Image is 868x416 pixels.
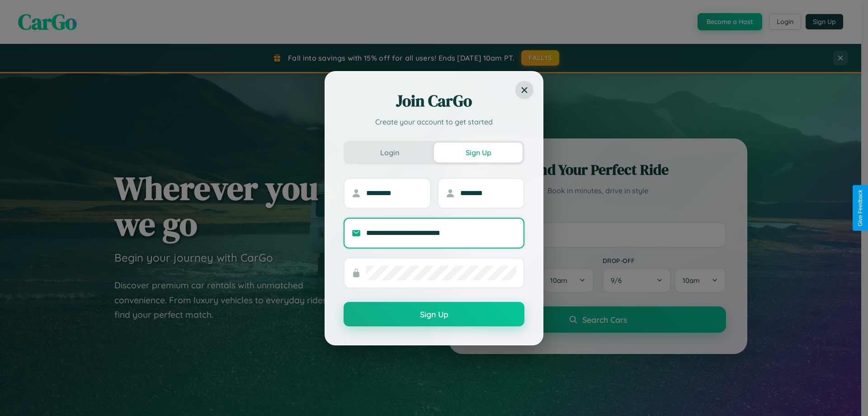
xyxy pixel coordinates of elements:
button: Sign Up [434,143,523,163]
button: Sign Up [344,302,524,326]
p: Create your account to get started [344,116,524,127]
div: Give Feedback [857,190,863,226]
button: Login [345,143,434,163]
h2: Join CarGo [344,90,524,112]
